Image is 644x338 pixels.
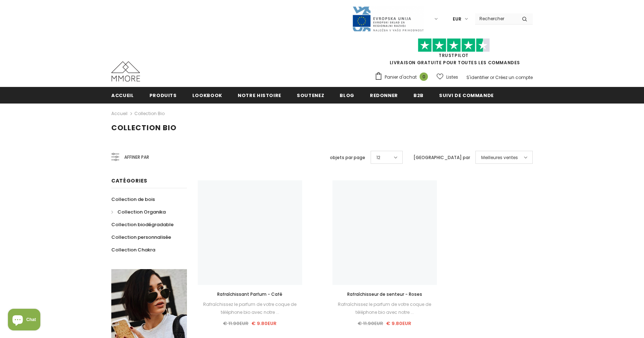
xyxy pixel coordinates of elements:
span: Collection Bio [111,123,176,133]
span: Catégories [111,177,147,184]
a: Listes [437,71,458,83]
a: TrustPilot [439,52,469,58]
a: Collection personnalisée [111,231,171,243]
a: Lookbook [192,87,222,103]
span: 0 [420,73,428,81]
span: 12 [376,154,380,161]
span: Meilleures ventes [481,154,518,161]
span: soutenez [297,92,324,99]
a: S'identifier [466,74,489,80]
span: Lookbook [192,92,222,99]
img: Faites confiance aux étoiles pilotes [418,38,490,52]
a: Accueil [111,109,128,118]
inbox-online-store-chat: Shopify online store chat [6,309,43,332]
span: € 11.90EUR [223,320,249,327]
span: Collection personnalisée [111,234,171,241]
span: EUR [453,16,461,23]
span: Redonner [370,92,398,99]
span: Collection de bois [111,196,155,203]
a: Accueil [111,87,134,103]
span: Accueil [111,92,134,99]
a: B2B [413,87,424,103]
span: Rafraîchisseur de senteur - Roses [347,291,422,297]
div: Rafraîchissez le parfum de votre coque de téléphone bio avec notre ... [198,300,302,316]
a: soutenez [297,87,324,103]
a: Notre histoire [238,87,281,103]
span: Notre histoire [238,92,281,99]
a: Collection biodégradable [111,218,174,231]
label: [GEOGRAPHIC_DATA] par [413,154,470,161]
input: Search Site [475,13,516,24]
a: Blog [340,87,354,103]
img: Cas MMORE [111,61,140,82]
span: € 11.90EUR [358,320,383,327]
a: Collection Chakra [111,243,155,256]
span: Produits [149,92,177,99]
a: Javni Razpis [352,16,424,22]
span: Collection biodégradable [111,221,174,228]
label: objets par page [330,154,365,161]
span: B2B [413,92,424,99]
div: Rafraîchissez le parfum de votre coque de téléphone bio avec notre ... [332,300,437,316]
span: LIVRAISON GRATUITE POUR TOUTES LES COMMANDES [375,41,533,66]
a: Collection de bois [111,193,155,206]
span: or [490,74,494,80]
span: Collection Chakra [111,246,155,253]
span: Affiner par [124,153,149,161]
span: Blog [340,92,354,99]
a: Suivi de commande [439,87,494,103]
a: Panier d'achat 0 [375,72,431,83]
a: Collection Bio [134,110,165,117]
span: Rafraîchissant Parfum - Café [217,291,282,297]
a: Créez un compte [495,74,533,80]
span: Collection Organika [117,208,166,215]
span: € 9.80EUR [251,320,277,327]
span: Suivi de commande [439,92,494,99]
a: Produits [149,87,177,103]
a: Collection Organika [111,206,166,218]
a: Rafraîchisseur de senteur - Roses [332,290,437,298]
a: Rafraîchissant Parfum - Café [198,290,302,298]
a: Redonner [370,87,398,103]
span: € 9.80EUR [386,320,411,327]
span: Listes [446,74,458,81]
img: Javni Razpis [352,6,424,32]
span: Panier d'achat [385,74,417,81]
